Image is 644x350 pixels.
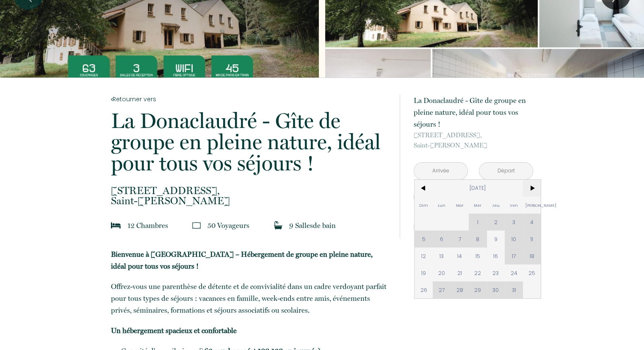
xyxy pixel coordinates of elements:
[415,281,433,298] span: 26
[487,197,505,214] span: Jeu
[414,130,533,150] p: Saint-[PERSON_NAME]
[414,94,533,130] p: La Donaclaudré - Gîte de groupe en pleine nature, idéal pour tous vos séjours !
[111,250,373,270] strong: Bienvenue à [GEOGRAPHIC_DATA] – Hébergement de groupe en pleine nature, idéal pour tous vos séjou...
[433,264,451,281] span: 20
[192,221,201,230] img: guests
[487,264,505,281] span: 23
[111,186,389,206] p: Saint-[PERSON_NAME]
[415,197,433,214] span: Dim
[487,247,505,264] span: 16
[505,264,523,281] span: 24
[433,197,451,214] span: Lun
[414,216,533,239] button: Contacter
[523,264,541,281] span: 25
[246,221,249,230] span: s
[469,264,487,281] span: 22
[433,247,451,264] span: 13
[451,264,469,281] span: 21
[505,197,523,214] span: Ven
[165,221,168,230] span: s
[310,221,313,230] span: s
[111,186,389,196] span: [STREET_ADDRESS],
[111,326,237,335] strong: Un hébergement spacieux et confortable
[523,180,541,197] span: >
[289,219,336,231] p: 9 Salle de bain
[207,219,249,231] p: 50 Voyageur
[523,197,541,214] span: [PERSON_NAME]
[111,281,389,316] p: Offrez-vous une parenthèse de détente et de convivialité dans un cadre verdoyant parfait pour tou...
[479,163,533,179] input: Départ
[414,130,533,140] span: [STREET_ADDRESS],
[415,180,433,197] span: <
[487,231,505,247] span: 9
[433,180,523,197] span: [DATE]
[451,197,469,214] span: Mar
[111,94,389,104] a: Retourner vers
[127,219,168,231] p: 12 Chambre
[415,264,433,281] span: 19
[111,110,389,174] p: La Donaclaudré - Gîte de groupe en pleine nature, idéal pour tous vos séjours !
[415,247,433,264] span: 12
[469,197,487,214] span: Mer
[469,247,487,264] span: 15
[414,163,467,179] input: Arrivée
[451,247,469,264] span: 14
